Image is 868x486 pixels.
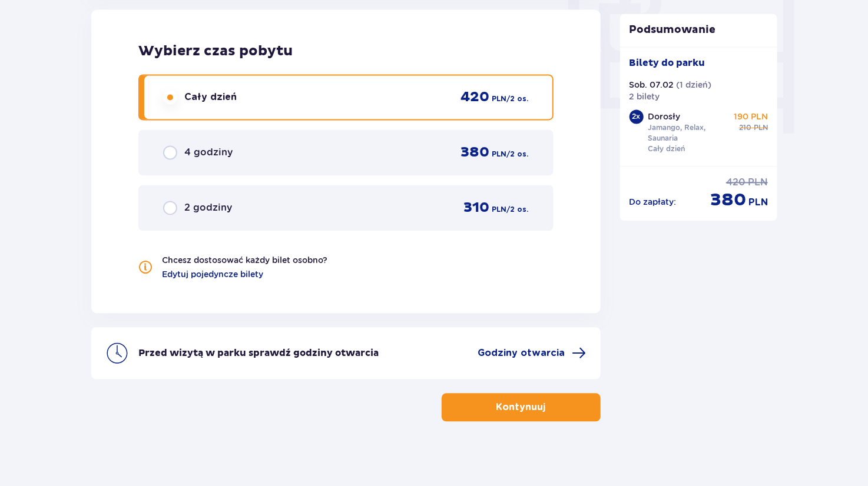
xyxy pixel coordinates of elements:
[507,204,529,215] span: / 2 os.
[754,123,768,134] span: PLN
[461,144,490,161] span: 380
[710,189,746,212] span: 380
[507,149,529,159] span: / 2 os.
[492,204,507,215] span: PLN
[464,199,490,217] span: 310
[734,111,768,123] p: 190 PLN
[184,91,237,104] span: Cały dzień
[726,177,746,189] span: 420
[184,146,233,159] span: 4 godziny
[496,401,546,414] p: Kontynuuj
[748,197,768,209] span: PLN
[162,254,327,266] p: Chcesz dostosować każdy bilet osobno?
[138,42,554,60] h2: Wybierz czas pobytu
[648,144,685,155] p: Cały dzień
[739,123,751,134] span: 210
[138,347,379,359] p: Przed wizytą w parku sprawdź godziny otwarcia
[648,111,681,123] p: Dorosły
[630,197,677,208] p: Do zapłaty :
[507,94,529,104] span: / 2 os.
[748,177,768,189] span: PLN
[620,24,778,38] p: Podsumowanie
[478,346,587,360] a: Godziny otwarcia
[630,110,644,124] div: 2 x
[461,88,490,106] span: 420
[442,393,601,421] button: Kontynuuj
[492,94,507,104] span: PLN
[492,149,507,159] span: PLN
[677,79,712,91] p: ( 1 dzień )
[630,91,660,103] p: 2 bilety
[478,347,565,359] span: Godziny otwarcia
[648,123,730,144] p: Jamango, Relax, Saunaria
[162,268,263,280] a: Edytuj pojedyncze bilety
[630,57,705,70] p: Bilety do parku
[630,79,674,91] p: Sob. 07.02
[184,201,232,214] span: 2 godziny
